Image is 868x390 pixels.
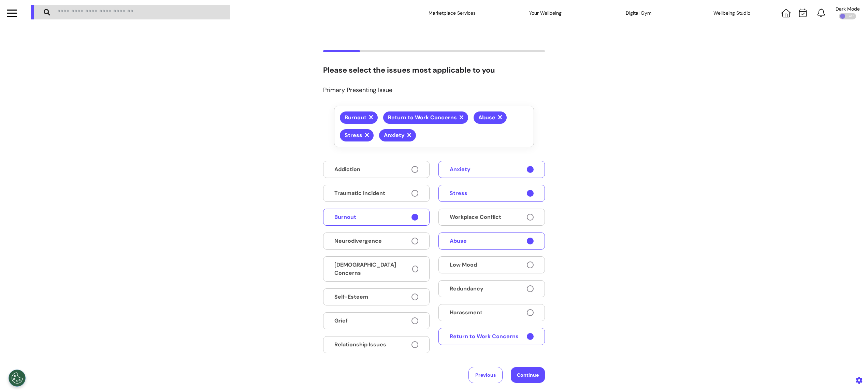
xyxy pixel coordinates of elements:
p: Primary Presenting Issue [323,86,545,95]
button: Stress [438,185,545,202]
span: Low Mood [450,261,477,269]
button: Grief [323,312,430,329]
span: Burnout [334,213,356,221]
button: Return to Work Concerns [383,111,468,124]
span: Grief [334,317,348,325]
div: Your Wellbeing [511,3,580,22]
button: [DEMOGRAPHIC_DATA] Concerns [323,256,430,282]
button: Relationship Issues [323,336,430,353]
button: Self-Esteem [323,288,430,305]
span: Stress [450,189,467,197]
span: Relationship Issues [334,341,386,349]
span: Redundancy [450,285,483,293]
button: Neurodivergence [323,232,430,250]
button: Traumatic Incident [323,185,430,202]
span: Harassment [450,309,482,317]
button: Anxiety [379,129,416,141]
span: Workplace Conflict [450,213,501,221]
button: Continue [511,367,545,383]
button: Abuse [474,111,507,124]
button: Anxiety [438,161,545,178]
button: Workplace Conflict [438,209,545,226]
button: Open Preferences [9,370,26,387]
button: Burnout [323,209,430,226]
button: Stress [340,129,374,141]
div: Wellbeing Studio [698,3,766,22]
div: OFF [839,13,856,19]
span: Neurodivergence [334,237,382,245]
button: Addiction [323,161,430,178]
button: Abuse [438,232,545,250]
span: Addiction [334,165,360,174]
span: Return to Work Concerns [450,332,519,341]
span: Traumatic Incident [334,189,385,197]
div: Dark Mode [836,6,860,11]
button: Burnout [340,111,378,124]
button: Previous [468,367,503,383]
span: Abuse [450,237,467,245]
button: Redundancy [438,280,545,297]
div: Marketplace Services [418,3,486,22]
h2: Please select the issues most applicable to you [323,66,545,75]
div: Digital Gym [605,3,673,22]
span: Anxiety [450,165,471,174]
span: [DEMOGRAPHIC_DATA] Concerns [334,261,412,277]
button: Low Mood [438,256,545,273]
button: Return to Work Concerns [438,328,545,345]
span: Self-Esteem [334,293,368,301]
button: Harassment [438,304,545,321]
